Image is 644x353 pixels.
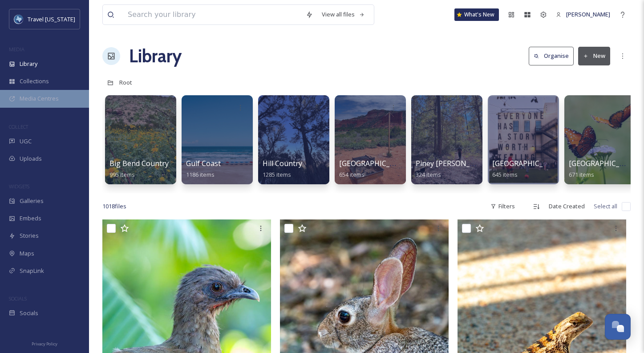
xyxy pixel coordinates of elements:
span: Travel [US_STATE] [28,15,75,23]
a: Organise [529,47,578,65]
span: SnapLink [20,267,44,275]
span: 1186 items [186,170,215,179]
span: [GEOGRAPHIC_DATA] [492,158,564,168]
span: Galleries [20,197,44,205]
button: New [578,47,610,65]
img: images%20%281%29.jpeg [14,15,23,24]
span: Embeds [20,214,41,223]
span: SOCIALS [9,295,27,302]
span: Gulf Coast [186,158,221,168]
a: [GEOGRAPHIC_DATA]645 items [492,159,564,179]
span: Select all [594,202,617,211]
a: Big Bend Country995 items [109,159,169,179]
a: [GEOGRAPHIC_DATA]654 items [339,159,411,179]
span: [PERSON_NAME] [566,10,610,18]
span: Piney [PERSON_NAME] [416,158,493,168]
span: Root [119,78,132,86]
button: Open Chat [605,314,631,340]
a: Piney [PERSON_NAME]324 items [416,159,493,179]
span: Stories [20,231,39,240]
span: MEDIA [9,46,24,53]
a: Hill Country1285 items [263,159,302,179]
span: Media Centres [20,94,59,103]
div: Date Created [544,198,589,215]
div: Filters [486,198,519,215]
span: 324 items [416,170,441,179]
span: Hill Country [263,158,302,168]
a: Library [129,43,182,69]
button: Organise [529,47,574,65]
span: Collections [20,77,49,85]
span: Privacy Policy [32,341,57,347]
span: 671 items [569,170,594,179]
span: Library [20,60,37,68]
span: Socials [20,309,38,317]
span: WIDGETS [9,183,29,190]
a: Privacy Policy [32,338,57,349]
span: Maps [20,249,34,258]
span: Big Bend Country [109,158,169,168]
a: Root [119,77,132,88]
span: UGC [20,137,32,146]
input: Search your library [123,5,301,24]
span: 1285 items [263,170,291,179]
a: View all files [317,6,369,23]
span: 1018 file s [102,202,126,211]
span: 995 items [109,170,135,179]
span: COLLECT [9,123,28,130]
span: Uploads [20,154,42,163]
span: [GEOGRAPHIC_DATA] [339,158,411,168]
span: 645 items [492,170,518,179]
a: [PERSON_NAME] [551,6,615,23]
a: What's New [454,8,499,21]
a: Gulf Coast1186 items [186,159,221,179]
span: 654 items [339,170,365,179]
